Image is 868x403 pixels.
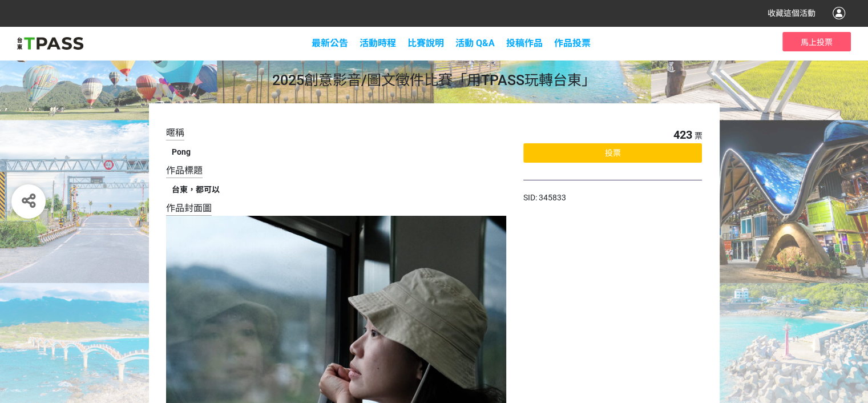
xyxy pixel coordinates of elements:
span: SID: 345833 [523,193,566,202]
a: 最新公告 [312,38,348,49]
span: 作品投票 [554,38,591,49]
span: 馬上投票 [801,38,833,47]
div: Pong [172,146,501,158]
span: 投票 [605,148,621,158]
span: 423 [673,128,692,142]
span: 作品標題 [166,165,203,176]
span: 作品封面圖 [166,203,212,213]
div: 台東，都可以 [172,184,501,196]
span: 票 [694,131,702,140]
a: 活動 Q&A [455,38,495,49]
img: 2025創意影音/圖文徵件比賽「用TPASS玩轉台東」 [17,35,83,52]
button: 馬上投票 [782,32,851,51]
a: 比賽說明 [407,38,444,49]
span: 暱稱 [166,127,184,138]
span: 2025創意影音/圖文徵件比賽「用TPASS玩轉台東」 [272,72,596,88]
span: 投稿作品 [506,38,543,49]
span: 收藏這個活動 [768,9,815,18]
a: 活動時程 [360,38,396,49]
